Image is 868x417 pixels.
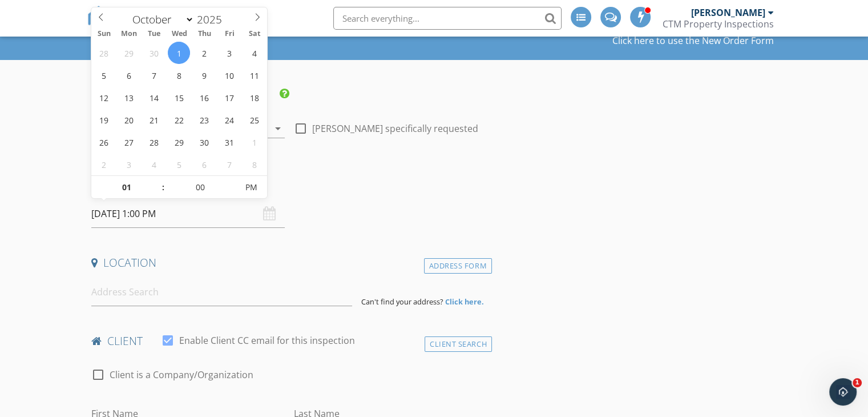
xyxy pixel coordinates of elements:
[218,42,240,64] span: October 3, 2025
[118,86,140,109] span: October 13, 2025
[218,109,240,131] span: October 24, 2025
[91,177,487,192] h4: Date/Time
[243,64,265,86] span: October 11, 2025
[445,296,484,307] strong: Click here.
[167,30,192,38] span: Wed
[93,42,115,64] span: September 28, 2025
[193,64,215,86] span: October 9, 2025
[168,86,190,109] span: October 15, 2025
[142,30,167,38] span: Tue
[168,64,190,86] span: October 8, 2025
[333,7,562,30] input: Search everything...
[193,109,215,131] span: October 23, 2025
[853,378,862,387] span: 1
[242,30,267,38] span: Sat
[93,153,115,175] span: November 2, 2025
[424,258,492,274] div: Address Form
[179,335,355,346] label: Enable Client CC email for this inspection
[143,42,165,64] span: September 30, 2025
[243,42,265,64] span: October 4, 2025
[236,176,267,199] span: Click to toggle
[143,86,165,109] span: October 14, 2025
[87,15,213,39] a: SPECTORA
[243,86,265,109] span: October 18, 2025
[218,131,240,153] span: October 31, 2025
[168,109,190,131] span: October 22, 2025
[217,30,242,38] span: Fri
[143,109,165,131] span: October 21, 2025
[663,18,774,30] div: CTM Property Inspections
[194,12,232,27] input: Year
[143,131,165,153] span: October 28, 2025
[218,86,240,109] span: October 17, 2025
[312,123,478,134] label: [PERSON_NAME] specifically requested
[87,6,112,31] img: The Best Home Inspection Software - Spectora
[612,36,774,45] a: Click here to use the New Order Form
[193,131,215,153] span: October 30, 2025
[118,153,140,175] span: November 3, 2025
[192,30,217,38] span: Thu
[425,336,492,352] div: Client Search
[93,109,115,131] span: October 19, 2025
[243,109,265,131] span: October 25, 2025
[110,369,253,380] label: Client is a Company/Organization
[118,131,140,153] span: October 27, 2025
[168,42,190,64] span: October 1, 2025
[271,122,285,135] i: arrow_drop_down
[193,153,215,175] span: November 6, 2025
[91,30,116,38] span: Sun
[168,153,190,175] span: November 5, 2025
[93,131,115,153] span: October 26, 2025
[91,200,285,228] input: Select date
[118,42,140,64] span: September 29, 2025
[193,42,215,64] span: October 2, 2025
[168,131,190,153] span: October 29, 2025
[91,255,487,270] h4: Location
[118,64,140,86] span: October 6, 2025
[361,296,443,307] span: Can't find your address?
[143,153,165,175] span: November 4, 2025
[243,153,265,175] span: November 8, 2025
[91,278,352,306] input: Address Search
[243,131,265,153] span: November 1, 2025
[143,64,165,86] span: October 7, 2025
[93,64,115,86] span: October 5, 2025
[691,7,765,18] div: [PERSON_NAME]
[118,109,140,131] span: October 20, 2025
[829,378,857,406] iframe: Intercom live chat
[193,86,215,109] span: October 16, 2025
[218,64,240,86] span: October 10, 2025
[116,30,142,38] span: Mon
[218,153,240,175] span: November 7, 2025
[162,176,165,199] span: :
[91,334,487,348] h4: client
[120,6,213,30] span: SPECTORA
[93,86,115,109] span: October 12, 2025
